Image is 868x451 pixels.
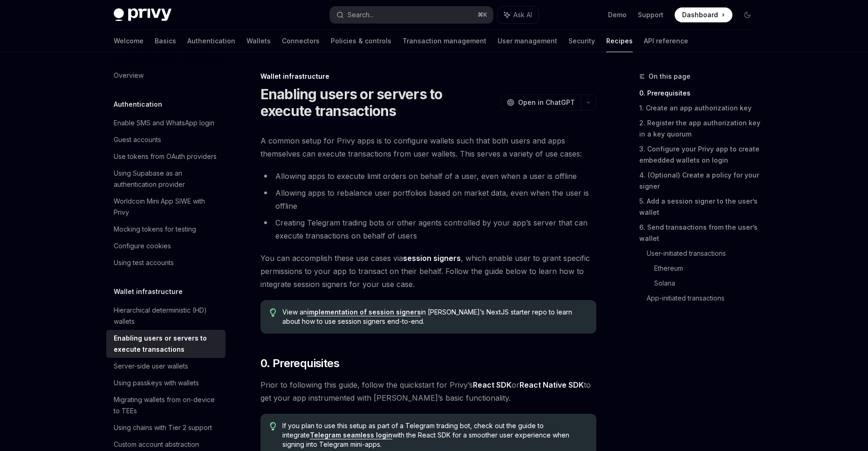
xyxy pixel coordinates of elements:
span: Dashboard [682,10,718,20]
a: User management [498,30,557,52]
div: Using Supabase as an authentication provider [114,168,220,190]
div: Wallet infrastructure [260,72,596,81]
svg: Tip [270,308,276,317]
div: Search... [348,9,374,20]
div: Overview [114,70,144,81]
span: If you plan to use this setup as part of a Telegram trading bot, check out the guide to integrate... [282,421,587,449]
a: Transaction management [403,30,486,52]
div: Use tokens from OAuth providers [114,151,217,162]
a: Ethereum [654,261,762,276]
span: You can accomplish these use cases via , which enable user to grant specific permissions to your ... [260,252,596,291]
a: Connectors [282,30,320,52]
a: 4. (Optional) Create a policy for your signer [639,168,762,194]
a: Mocking tokens for testing [106,221,226,238]
a: Guest accounts [106,131,226,148]
div: Using passkeys with wallets [114,377,199,389]
a: Using test accounts [106,254,226,271]
a: App-initiated transactions [647,291,762,306]
span: On this page [649,71,690,82]
a: Migrating wallets from on-device to TEEs [106,391,226,419]
a: Dashboard [675,7,732,22]
a: Telegram seamless login [310,431,392,439]
a: Enable SMS and WhatsApp login [106,115,226,131]
a: Use tokens from OAuth providers [106,148,226,165]
div: Mocking tokens for testing [114,224,196,235]
span: Ask AI [513,10,532,20]
a: Server-side user wallets [106,358,226,375]
a: User-initiated transactions [647,246,762,261]
div: Server-side user wallets [114,361,188,372]
a: Wallets [246,30,271,52]
a: Security [568,30,595,52]
a: Overview [106,67,226,84]
a: Basics [155,30,176,52]
div: Configure cookies [114,240,171,252]
a: React Native SDK [519,380,584,390]
img: dark logo [114,8,171,21]
span: Prior to following this guide, follow the quickstart for Privy’s or to get your app instrumented ... [260,378,596,404]
a: API reference [644,30,688,52]
a: Worldcoin Mini App SIWE with Privy [106,193,226,221]
span: View an in [PERSON_NAME]’s NextJS starter repo to learn about how to use session signers end-to-end. [282,307,587,326]
div: Migrating wallets from on-device to TEEs [114,394,220,417]
span: ⌘ K [478,11,487,19]
a: Solana [654,276,762,291]
span: 0. Prerequisites [260,356,339,371]
li: Creating Telegram trading bots or other agents controlled by your app’s server that can execute t... [260,216,596,242]
a: Using passkeys with wallets [106,375,226,391]
h1: Enabling users or servers to execute transactions [260,86,497,119]
a: Using Supabase as an authentication provider [106,165,226,193]
div: Guest accounts [114,134,161,145]
a: Recipes [606,30,633,52]
a: Configure cookies [106,238,226,254]
button: Toggle dark mode [740,7,755,22]
a: React SDK [473,380,512,390]
div: Worldcoin Mini App SIWE with Privy [114,196,220,218]
a: 2. Register the app authorization key in a key quorum [639,116,762,142]
svg: Tip [270,422,276,430]
a: Support [638,10,663,20]
a: Policies & controls [331,30,391,52]
a: Welcome [114,30,144,52]
li: Allowing apps to execute limit orders on behalf of a user, even when a user is offline [260,170,596,183]
a: Hierarchical deterministic (HD) wallets [106,302,226,330]
div: Enable SMS and WhatsApp login [114,117,214,129]
a: Authentication [187,30,235,52]
a: 6. Send transactions from the user’s wallet [639,220,762,246]
div: Using chains with Tier 2 support [114,422,212,433]
div: Hierarchical deterministic (HD) wallets [114,305,220,327]
span: Open in ChatGPT [518,98,575,107]
a: Demo [608,10,627,20]
a: 5. Add a session signer to the user’s wallet [639,194,762,220]
a: 0. Prerequisites [639,86,762,101]
h5: Authentication [114,99,162,110]
a: 3. Configure your Privy app to create embedded wallets on login [639,142,762,168]
button: Search...⌘K [330,7,493,23]
div: Using test accounts [114,257,174,268]
a: session signers [403,253,461,263]
a: Using chains with Tier 2 support [106,419,226,436]
button: Ask AI [498,7,539,23]
li: Allowing apps to rebalance user portfolios based on market data, even when the user is offline [260,186,596,212]
div: Enabling users or servers to execute transactions [114,333,220,355]
h5: Wallet infrastructure [114,286,183,297]
a: 1. Create an app authorization key [639,101,762,116]
a: Enabling users or servers to execute transactions [106,330,226,358]
span: A common setup for Privy apps is to configure wallets such that both users and apps themselves ca... [260,134,596,160]
a: implementation of session signers [307,308,421,316]
button: Open in ChatGPT [501,95,581,110]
